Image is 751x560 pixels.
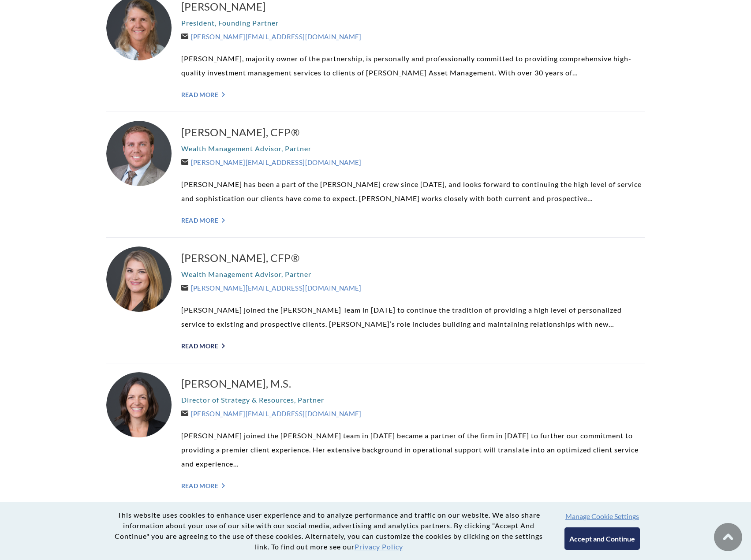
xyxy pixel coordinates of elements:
a: Read More "> [181,482,645,489]
a: [PERSON_NAME][EMAIL_ADDRESS][DOMAIN_NAME] [181,33,362,41]
p: Wealth Management Advisor, Partner [181,142,645,156]
p: This website uses cookies to enhance user experience and to analyze performance and traffic on ou... [111,510,547,552]
a: [PERSON_NAME], M.S. [181,377,645,391]
a: [PERSON_NAME], CFP® [181,251,645,265]
a: [PERSON_NAME][EMAIL_ADDRESS][DOMAIN_NAME] [181,158,362,166]
p: [PERSON_NAME] joined the [PERSON_NAME] Team in [DATE] to continue the tradition of providing a hi... [181,303,645,331]
a: Read More "> [181,91,645,98]
p: [PERSON_NAME], majority owner of the partnership, is personally and professionally committed to p... [181,52,645,80]
p: Wealth Management Advisor, Partner [181,267,645,281]
p: Director of Strategy & Resources, Partner [181,393,645,407]
a: Privacy Policy [355,542,403,551]
a: [PERSON_NAME][EMAIL_ADDRESS][DOMAIN_NAME] [181,410,362,418]
a: Read More "> [181,342,645,350]
p: [PERSON_NAME] joined the [PERSON_NAME] team in [DATE] became a partner of the firm in [DATE] to f... [181,429,645,471]
a: [PERSON_NAME][EMAIL_ADDRESS][DOMAIN_NAME] [181,284,362,292]
button: Accept and Continue [564,527,640,550]
p: [PERSON_NAME] has been a part of the [PERSON_NAME] crew since [DATE], and looks forward to contin... [181,177,645,205]
a: Read More "> [181,217,645,224]
button: Manage Cookie Settings [565,512,639,520]
a: [PERSON_NAME], CFP® [181,125,645,139]
p: President, Founding Partner [181,16,645,30]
